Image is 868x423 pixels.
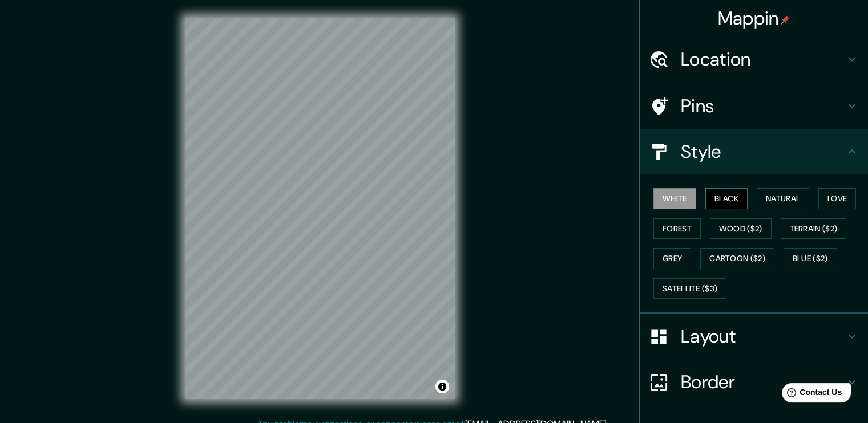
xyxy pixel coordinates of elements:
h4: Layout [681,325,845,348]
button: Black [705,188,748,209]
div: Layout [640,314,868,359]
h4: Mappin [718,7,790,30]
button: Terrain ($2) [781,218,847,239]
div: Style [640,129,868,174]
button: Cartoon ($2) [700,248,774,269]
button: Satellite ($3) [653,278,726,299]
button: Grey [653,248,691,269]
button: Forest [653,218,701,239]
h4: Pins [681,95,845,117]
img: pin-icon.png [781,15,790,25]
button: Toggle attribution [435,380,449,393]
button: Natural [757,188,809,209]
div: Pins [640,83,868,129]
h4: Style [681,140,845,163]
h4: Border [681,371,845,393]
button: White [653,188,696,209]
div: Location [640,36,868,82]
button: Blue ($2) [784,248,837,269]
button: Wood ($2) [710,218,772,239]
div: Border [640,359,868,405]
h4: Location [681,48,845,71]
button: Love [818,188,856,209]
canvas: Map [185,18,455,399]
iframe: Help widget launcher [766,379,855,410]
